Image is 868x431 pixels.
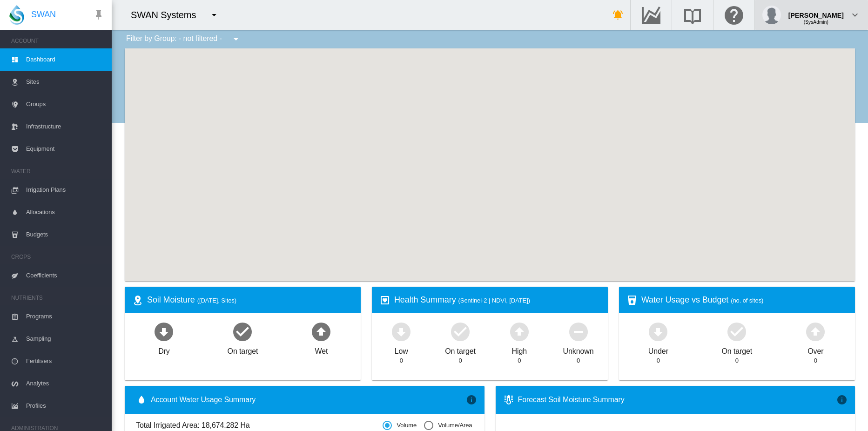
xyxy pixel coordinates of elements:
[227,30,245,48] button: icon-menu-down
[681,9,704,20] md-icon: Search the knowledge base
[424,421,472,430] md-radio-button: Volume/Area
[466,394,477,405] md-icon: icon-information
[458,357,462,365] div: 0
[508,320,531,343] md-icon: icon-arrow-up-bold-circle
[26,328,104,350] span: Sampling
[31,9,56,20] span: SWAN
[657,357,660,365] div: 0
[518,395,837,405] div: Forecast Soil Moisture Summary
[503,394,514,405] md-icon: icon-thermometer-lines
[26,179,104,201] span: Irrigation Plans
[119,30,248,48] div: Filter by Group: - not filtered -
[458,297,530,304] span: (Sentinel-2 | NDVI, [DATE])
[731,297,763,304] span: (no. of sites)
[626,295,638,306] md-icon: icon-cup-water
[762,6,781,24] img: profile.jpg
[26,138,104,160] span: Equipment
[26,93,104,115] span: Groups
[310,320,332,343] md-icon: icon-arrow-up-bold-circle
[209,9,220,20] md-icon: icon-menu-down
[26,48,104,71] span: Dashboard
[93,9,104,20] md-icon: icon-pin
[563,343,594,357] div: Unknown
[721,343,752,357] div: On target
[788,7,844,16] div: [PERSON_NAME]
[11,34,104,48] span: ACCOUNT
[836,394,848,405] md-icon: icon-information
[26,115,104,138] span: Infrastructure
[612,9,624,20] md-icon: icon-bell-ring
[11,249,104,264] span: CROPS
[26,223,104,246] span: Budgets
[400,357,403,365] div: 0
[197,297,236,304] span: ([DATE], Sites)
[131,8,204,21] div: SWAN Systems
[723,9,745,20] md-icon: Click here for help
[228,343,258,357] div: On target
[132,295,143,306] md-icon: icon-map-marker-radius
[395,343,408,357] div: Low
[567,320,590,343] md-icon: icon-minus-circle
[647,320,669,343] md-icon: icon-arrow-down-bold-circle
[26,395,104,417] span: Profiles
[383,421,417,430] md-radio-button: Volume
[640,9,662,20] md-icon: Go to the Data Hub
[518,357,521,365] div: 0
[147,294,353,306] div: Soil Moisture
[315,343,328,357] div: Wet
[11,290,104,305] span: NUTRIENTS
[136,420,383,431] span: Total Irrigated Area: 18,674.282 Ha
[735,357,739,365] div: 0
[390,320,412,343] md-icon: icon-arrow-down-bold-circle
[804,320,827,343] md-icon: icon-arrow-up-bold-circle
[26,264,104,287] span: Coefficients
[26,372,104,395] span: Analytes
[231,320,254,343] md-icon: icon-checkbox-marked-circle
[849,9,861,20] md-icon: icon-chevron-down
[641,294,848,306] div: Water Usage vs Budget
[26,71,104,93] span: Sites
[726,320,748,343] md-icon: icon-checkbox-marked-circle
[153,320,175,343] md-icon: icon-arrow-down-bold-circle
[11,164,104,179] span: WATER
[158,343,170,357] div: Dry
[577,357,580,365] div: 0
[151,395,466,405] span: Account Water Usage Summary
[648,343,668,357] div: Under
[394,294,600,306] div: Health Summary
[814,357,817,365] div: 0
[9,5,24,25] img: SWAN-Landscape-Logo-Colour-drop.png
[449,320,471,343] md-icon: icon-checkbox-marked-circle
[26,201,104,223] span: Allocations
[230,34,242,45] md-icon: icon-menu-down
[26,350,104,372] span: Fertilisers
[807,343,823,357] div: Over
[445,343,476,357] div: On target
[609,6,627,24] button: icon-bell-ring
[512,343,527,357] div: High
[26,305,104,328] span: Programs
[205,6,223,24] button: icon-menu-down
[379,295,390,306] md-icon: icon-heart-box-outline
[136,394,147,405] md-icon: icon-water
[804,20,828,25] span: (SysAdmin)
